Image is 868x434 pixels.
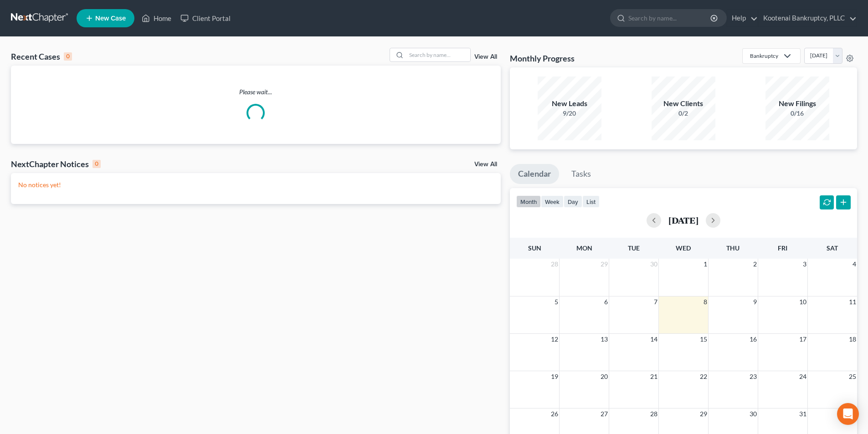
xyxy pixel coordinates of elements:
[538,109,601,118] div: 9/20
[474,161,497,168] a: View All
[600,408,609,419] span: 27
[752,259,758,270] span: 2
[603,296,609,307] span: 6
[510,164,559,184] a: Calendar
[554,296,559,307] span: 5
[576,244,592,252] span: Mon
[550,371,559,382] span: 19
[564,195,582,208] button: day
[649,334,658,345] span: 14
[653,296,658,307] span: 7
[176,10,235,26] a: Client Portal
[474,54,497,60] a: View All
[749,334,758,345] span: 16
[837,403,859,425] div: Open Intercom Messenger
[827,244,838,252] span: Sat
[848,371,857,382] span: 25
[95,15,126,22] span: New Case
[668,215,699,225] h2: [DATE]
[699,408,708,419] span: 29
[406,48,470,61] input: Search by name...
[550,408,559,419] span: 26
[137,10,176,26] a: Home
[727,10,758,26] a: Help
[798,371,807,382] span: 24
[550,334,559,345] span: 12
[676,244,691,252] span: Wed
[798,296,807,307] span: 10
[848,334,857,345] span: 18
[703,296,708,307] span: 8
[798,334,807,345] span: 17
[528,244,541,252] span: Sun
[11,87,501,97] p: Please wait...
[600,371,609,382] span: 20
[726,244,740,252] span: Thu
[628,10,712,26] input: Search by name...
[798,408,807,419] span: 31
[750,52,778,60] div: Bankruptcy
[600,334,609,345] span: 13
[752,296,758,307] span: 9
[765,109,829,118] div: 0/16
[510,53,575,64] h3: Monthly Progress
[652,109,715,118] div: 0/2
[582,195,600,208] button: list
[703,259,708,270] span: 1
[649,259,658,270] span: 30
[550,259,559,270] span: 28
[749,408,758,419] span: 30
[765,98,829,109] div: New Filings
[538,98,601,109] div: New Leads
[802,259,807,270] span: 3
[516,195,541,208] button: month
[652,98,715,109] div: New Clients
[92,160,101,168] div: 0
[848,296,857,307] span: 11
[600,259,609,270] span: 29
[541,195,564,208] button: week
[699,371,708,382] span: 22
[649,408,658,419] span: 28
[18,180,493,189] p: No notices yet!
[699,334,708,345] span: 15
[563,164,599,184] a: Tasks
[852,259,857,270] span: 4
[778,244,787,252] span: Fri
[11,158,101,169] div: NextChapter Notices
[628,244,640,252] span: Tue
[649,371,658,382] span: 21
[749,371,758,382] span: 23
[64,52,72,61] div: 0
[11,51,72,62] div: Recent Cases
[759,10,857,26] a: Kootenai Bankruptcy, PLLC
